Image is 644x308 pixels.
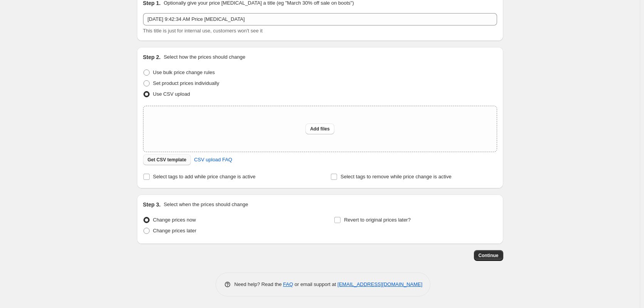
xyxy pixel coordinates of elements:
span: Use CSV upload [153,91,190,97]
h2: Step 2. [143,53,161,61]
span: Select tags to remove while price change is active [341,174,452,179]
span: Change prices now [153,217,196,223]
span: Continue [479,252,499,259]
a: [EMAIL_ADDRESS][DOMAIN_NAME] [337,281,422,287]
span: Select tags to add while price change is active [153,174,256,179]
button: Get CSV template [143,154,191,165]
a: CSV upload FAQ [189,154,237,166]
p: Select how the prices should change [164,53,245,61]
span: Change prices later [153,228,197,234]
span: Get CSV template [148,157,187,163]
input: 30% off holiday sale [143,13,497,25]
h2: Step 3. [143,201,161,208]
span: CSV upload FAQ [194,156,232,164]
span: or email support at [293,281,337,287]
button: Add files [305,124,334,134]
button: Continue [474,250,503,261]
span: Need help? Read the [234,281,283,287]
span: Revert to original prices later? [344,217,411,223]
span: This title is just for internal use, customers won't see it [143,28,263,34]
p: Select when the prices should change [164,201,248,208]
a: FAQ [283,281,293,287]
span: Set product prices individually [153,80,219,86]
span: Add files [310,126,330,132]
span: Use bulk price change rules [153,69,215,75]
